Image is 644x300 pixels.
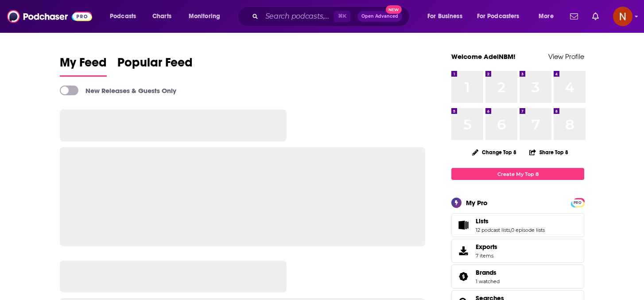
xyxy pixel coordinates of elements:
span: Exports [476,243,497,251]
span: More [539,10,554,23]
div: My Pro [466,199,488,207]
span: ⌘ K [334,11,350,22]
button: Open AdvancedNew [357,11,402,22]
a: My Feed [60,55,107,77]
button: open menu [182,9,232,23]
span: Charts [152,10,171,23]
span: Exports [454,245,472,257]
input: Search podcasts, credits, & more... [262,9,334,23]
a: Show notifications dropdown [589,9,602,24]
span: My Feed [60,55,107,75]
button: Share Top 8 [529,144,569,161]
span: Monitoring [189,10,220,23]
a: Charts [147,9,177,23]
button: Show profile menu [613,7,632,26]
button: open menu [532,9,565,23]
a: 0 episode lists [511,227,545,233]
span: Brands [476,269,497,277]
span: For Podcasters [477,10,520,23]
a: Exports [451,239,584,263]
button: open menu [421,9,473,23]
a: Brands [454,270,472,283]
a: PRO [572,199,583,206]
span: Podcasts [110,10,136,23]
span: Brands [451,265,584,288]
a: 12 podcast lists [476,227,510,233]
a: Lists [476,217,545,225]
button: open menu [104,9,147,23]
img: Podchaser - Follow, Share and Rate Podcasts [7,8,92,25]
div: Search podcasts, credits, & more... [246,6,418,27]
a: Lists [454,219,472,231]
span: PRO [572,199,583,206]
span: 7 items [476,253,497,259]
button: Change Top 8 [467,147,522,158]
a: Welcome AdelNBM! [451,52,516,61]
a: Create My Top 8 [451,168,584,180]
a: Brands [476,269,500,277]
img: User Profile [613,7,632,26]
a: View Profile [548,52,584,61]
a: Popular Feed [117,55,193,77]
span: New [386,5,402,14]
span: Logged in as AdelNBM [613,7,632,26]
a: 1 watched [476,278,500,284]
button: open menu [471,9,532,23]
span: Lists [476,217,489,225]
a: New Releases & Guests Only [60,86,176,95]
span: Open Advanced [361,14,398,19]
span: Lists [451,213,584,237]
span: Popular Feed [117,55,193,75]
a: Show notifications dropdown [566,9,582,24]
span: For Business [427,10,462,23]
span: , [510,227,511,233]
